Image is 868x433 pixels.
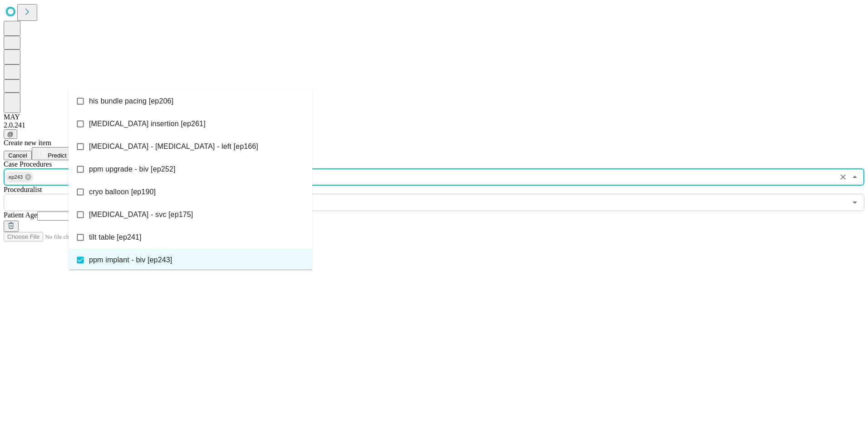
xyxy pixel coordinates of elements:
[32,147,74,160] button: Predict
[4,139,51,147] span: Create new item
[89,209,193,220] span: [MEDICAL_DATA] - svc [ep175]
[89,187,156,197] span: cryo balloon [ep190]
[89,232,142,243] span: tilt table [ep241]
[48,152,66,159] span: Predict
[4,151,32,160] button: Cancel
[4,186,42,193] span: Proceduralist
[89,255,172,266] span: ppm implant - biv [ep243]
[4,129,17,139] button: @
[4,113,864,121] div: MAY
[7,131,14,138] span: @
[89,164,176,175] span: ppm upgrade - biv [ep252]
[4,211,37,219] span: Patient Age
[4,160,52,168] span: Scheduled Procedure
[89,141,258,152] span: [MEDICAL_DATA] - [MEDICAL_DATA] - left [ep166]
[89,96,173,107] span: his bundle pacing [ep206]
[837,171,849,183] button: Clear
[848,171,861,183] button: Close
[4,121,864,129] div: 2.0.241
[89,118,206,129] span: [MEDICAL_DATA] insertion [ep261]
[848,196,861,209] button: Open
[5,172,26,182] span: ep243
[5,172,34,182] div: ep243
[8,152,27,159] span: Cancel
